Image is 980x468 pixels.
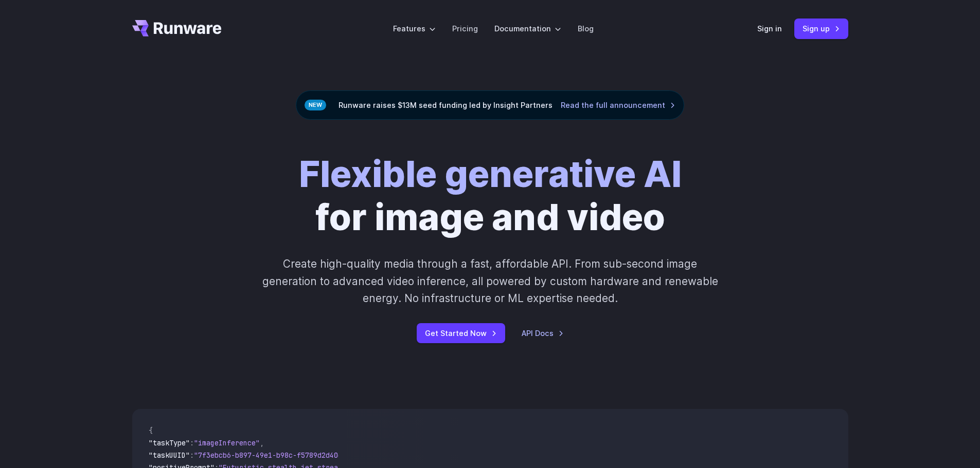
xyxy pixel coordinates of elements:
[260,438,264,447] span: ,
[561,99,675,111] a: Read the full announcement
[194,451,350,460] span: "7f3ebcb6-b897-49e1-b98c-f5789d2d40d7"
[299,153,682,239] h1: for image and video
[299,152,682,196] strong: Flexible generative AI
[296,90,684,120] div: Runware raises $13M seed funding led by Insight Partners
[149,426,153,435] span: {
[393,23,436,34] label: Features
[757,23,782,34] a: Sign in
[794,18,848,39] a: Sign up
[149,451,190,460] span: "taskUUID"
[452,23,478,34] a: Pricing
[417,323,505,343] a: Get Started Now
[190,438,194,447] span: :
[132,20,222,36] a: Go to /
[194,438,260,447] span: "imageInference"
[149,438,190,447] span: "taskType"
[494,23,561,34] label: Documentation
[522,327,564,339] a: API Docs
[261,255,719,307] p: Create high-quality media through a fast, affordable API. From sub-second image generation to adv...
[190,451,194,460] span: :
[578,23,594,34] a: Blog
